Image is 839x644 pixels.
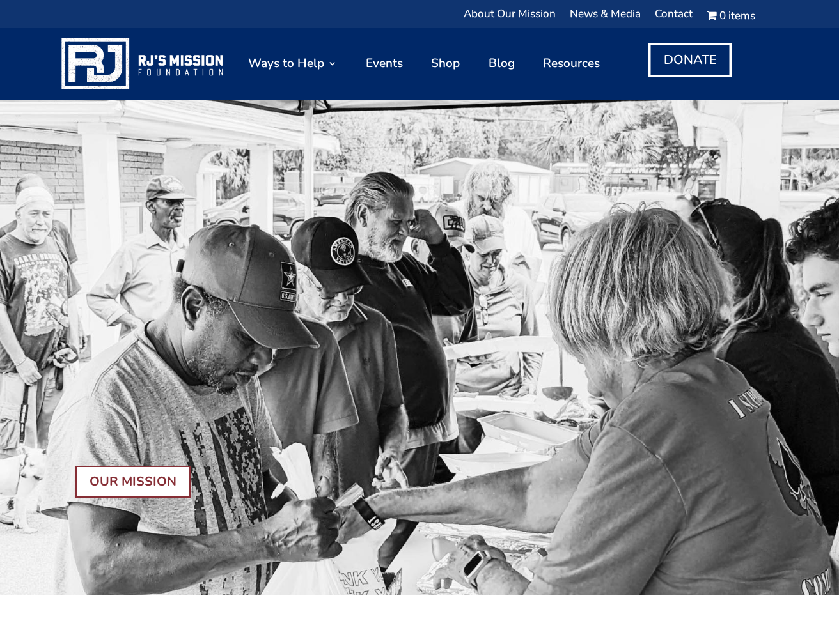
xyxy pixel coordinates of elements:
i: Cart [707,8,719,23]
span: So Does Our Commitment. [91,284,315,309]
span: Their Fight Continues. [91,249,281,273]
a: About Our Mission [464,10,556,26]
a: Cart0 items [707,10,755,26]
a: Resources [543,34,600,93]
a: Shop [431,34,460,93]
a: Ways to Help [248,34,337,93]
a: Events [366,34,403,93]
a: DONATE [648,43,732,77]
a: News & Media [570,10,641,26]
span: They stood for us. Now we stand for them. [91,319,345,336]
strong: Give back [DATE]. Be their lifeline. [91,406,340,426]
span: Your generous donation does more than provide a hot meal and essential supplies – it restores com... [91,339,459,397]
span: 0 items [719,11,755,20]
a: OUR MISSION [75,466,191,498]
a: Contact [655,10,693,26]
a: Blog [489,34,515,93]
